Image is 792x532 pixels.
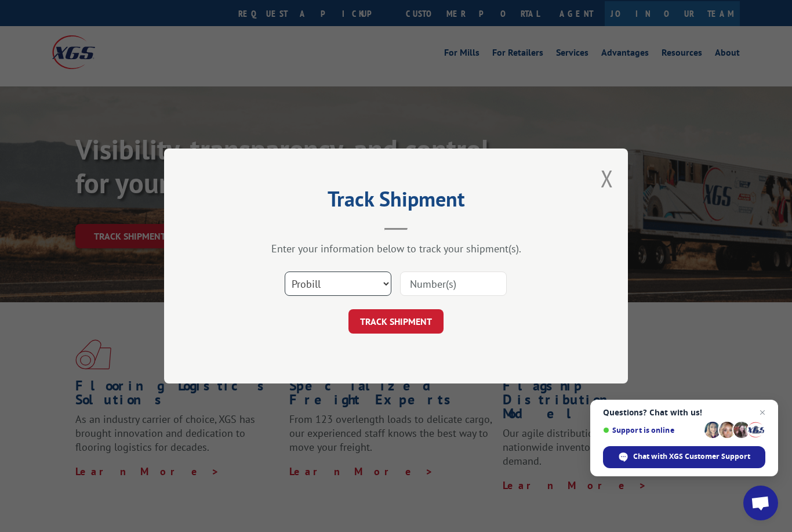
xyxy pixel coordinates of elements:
[743,486,778,520] div: Open chat
[755,406,769,419] span: Close chat
[222,191,570,213] h2: Track Shipment
[633,451,750,462] span: Chat with XGS Customer Support
[603,408,765,417] span: Questions? Chat with us!
[400,272,507,296] input: Number(s)
[348,309,444,334] button: TRACK SHIPMENT
[601,163,613,194] button: Close modal
[603,446,765,468] div: Chat with XGS Customer Support
[222,242,570,255] div: Enter your information below to track your shipment(s).
[603,426,700,435] span: Support is online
